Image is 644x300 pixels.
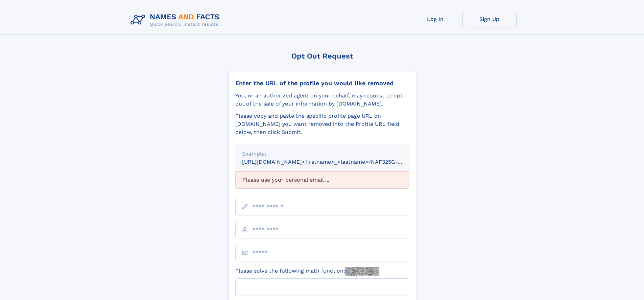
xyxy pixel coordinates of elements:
div: Please use your personal email ... [235,171,409,188]
div: Opt Out Request [228,52,416,60]
div: Please copy and paste the specific profile page URL on [DOMAIN_NAME] you want removed into the Pr... [235,112,409,136]
a: Sign Up [462,11,517,27]
small: [URL][DOMAIN_NAME]<firstname>_<lastname>/NAF325G-xxxxxxxx [242,159,422,165]
div: Enter the URL of the profile you would like removed [235,79,409,87]
div: Example: [242,150,402,158]
a: Log In [408,11,462,27]
img: Logo Names and Facts [128,11,225,29]
label: Please solve the following math function: [235,267,379,276]
div: You, or an authorized agent on your behalf, may request to opt-out of the sale of your informatio... [235,92,409,108]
